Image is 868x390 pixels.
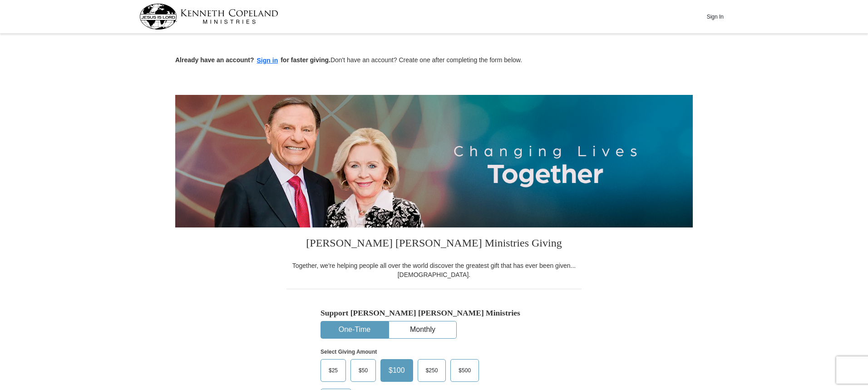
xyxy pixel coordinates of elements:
[421,364,443,377] span: $250
[286,261,582,279] div: Together, we're helping people all over the world discover the greatest gift that has ever been g...
[175,56,330,64] strong: Already have an account? for faster giving.
[139,4,278,30] img: kcm-header-logo.svg
[286,227,582,261] h3: [PERSON_NAME] [PERSON_NAME] Ministries Giving
[321,308,547,318] h5: Support [PERSON_NAME] [PERSON_NAME] Ministries
[454,364,475,377] span: $500
[389,321,456,338] button: Monthly
[384,364,409,377] span: $100
[324,364,342,377] span: $25
[321,321,388,338] button: One-Time
[175,55,693,66] p: Don't have an account? Create one after completing the form below.
[254,55,281,66] button: Sign in
[321,349,377,355] strong: Select Giving Amount
[354,364,372,377] span: $50
[701,10,729,24] button: Sign In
